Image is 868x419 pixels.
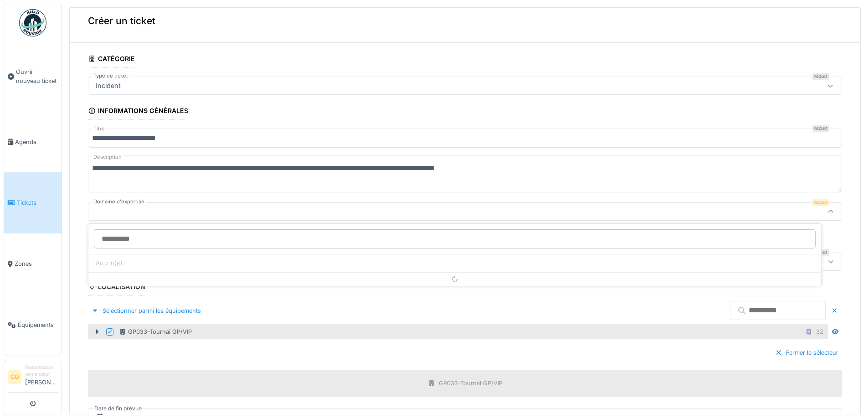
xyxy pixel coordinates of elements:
[8,364,58,393] a: CQ Responsable demandeur[PERSON_NAME]
[88,305,205,317] div: Sélectionner parmi les équipements
[15,138,58,146] span: Agenda
[812,125,829,132] div: Requis
[17,198,58,207] span: Tickets
[25,364,58,378] div: Responsable demandeur
[816,327,823,336] div: 32
[15,259,58,268] span: Zones
[4,41,62,111] a: Ouvrir nouveau ticket
[25,364,58,390] li: [PERSON_NAME]
[92,151,123,163] label: Description
[88,52,135,67] div: Catégorie
[92,125,107,133] label: Titre
[4,295,62,356] a: Équipements
[18,321,58,329] span: Équipements
[19,9,46,36] img: Badge_color-CXgf-gQk.svg
[93,403,143,414] label: Date de fin prévue
[92,81,124,91] div: Incident
[771,347,842,359] div: Fermer le sélecteur
[119,327,192,336] div: GP033-Tournai GP/VIP
[439,379,503,388] div: GP033-Tournai GP/VIP
[92,198,146,206] label: Domaine d'expertise
[4,111,62,172] a: Agenda
[8,370,21,384] li: CQ
[4,233,62,295] a: Zones
[88,254,821,272] div: Aucun(e)
[88,280,145,295] div: Localisation
[88,104,188,119] div: Informations générales
[16,67,58,85] span: Ouvrir nouveau ticket
[4,172,62,233] a: Tickets
[812,73,829,80] div: Requis
[812,199,829,206] div: Requis
[92,72,130,80] label: Type de ticket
